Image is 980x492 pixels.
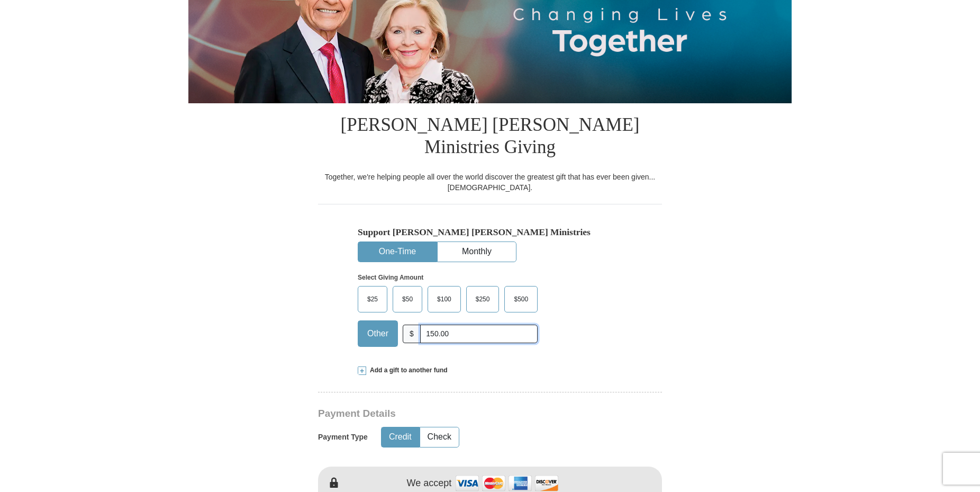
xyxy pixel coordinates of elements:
button: Check [420,427,459,447]
span: Other [362,326,394,342]
button: One-Time [358,242,437,262]
input: Other Amount [420,325,538,343]
span: Add a gift to another fund [366,366,448,375]
h4: We accept [407,478,452,489]
h5: Support [PERSON_NAME] [PERSON_NAME] Ministries [358,227,622,238]
span: $50 [397,291,418,307]
span: $ [403,325,421,343]
div: Together, we're helping people all over the world discover the greatest gift that has ever been g... [318,172,662,193]
span: $25 [362,291,383,307]
span: $100 [432,291,457,307]
span: $500 [509,291,533,307]
h3: Payment Details [318,408,588,420]
strong: Select Giving Amount [358,274,423,281]
h1: [PERSON_NAME] [PERSON_NAME] Ministries Giving [318,103,662,172]
h5: Payment Type [318,433,368,442]
button: Monthly [438,242,516,262]
span: $250 [470,291,495,307]
button: Credit [382,427,419,447]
